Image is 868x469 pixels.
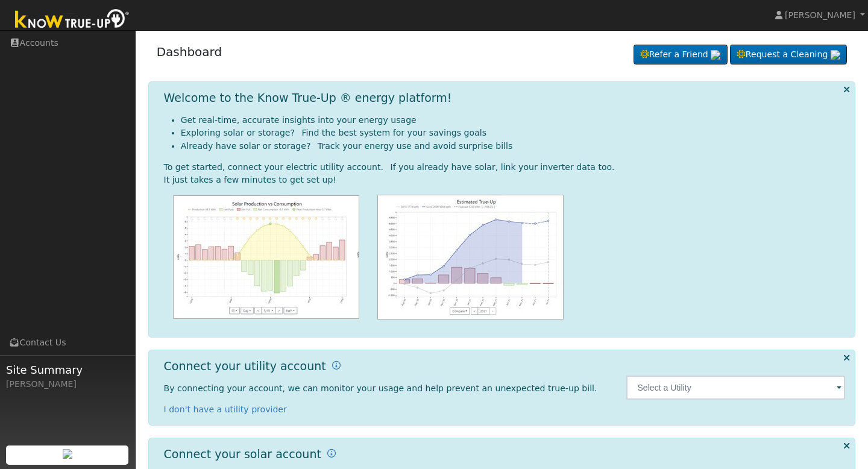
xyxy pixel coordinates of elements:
input: Select a Utility [626,376,845,400]
div: To get started, connect your electric utility account. If you already have solar, link your inver... [164,161,846,174]
h1: Connect your solar account [164,447,321,461]
span: By connecting your account, we can monitor your usage and help prevent an unexpected true-up bill. [164,383,597,393]
a: I don't have a utility provider [164,404,287,414]
span: Site Summary [6,362,129,378]
span: [PERSON_NAME] [785,10,855,20]
div: It just takes a few minutes to get set up! [164,174,846,186]
li: Already have solar or storage? Track your energy use and avoid surprise bills [181,140,846,153]
h1: Welcome to the Know True-Up ® energy platform! [164,91,452,105]
h1: Connect your utility account [164,359,326,373]
li: Exploring solar or storage? Find the best system for your savings goals [181,127,846,139]
a: Refer a Friend [634,45,728,65]
img: Know True-Up [9,7,136,34]
img: retrieve [831,50,840,60]
a: Request a Cleaning [730,45,847,65]
a: Dashboard [157,45,222,59]
img: retrieve [711,50,720,60]
li: Get real-time, accurate insights into your energy usage [181,114,846,127]
img: retrieve [63,449,72,459]
div: [PERSON_NAME] [6,378,129,391]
